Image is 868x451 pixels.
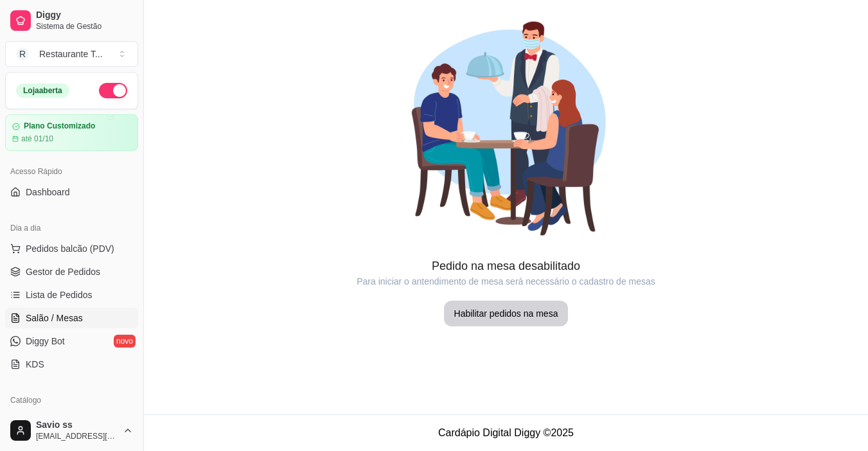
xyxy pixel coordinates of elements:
a: Plano Customizadoaté 01/10 [5,114,138,151]
article: Pedido na mesa desabilitado [144,257,868,275]
a: Gestor de Pedidos [5,261,138,282]
div: Dia a dia [5,218,138,238]
button: Alterar Status [99,83,127,98]
a: Diggy Botnovo [5,331,138,351]
span: Sistema de Gestão [36,21,133,31]
span: Pedidos balcão (PDV) [26,242,114,255]
article: até 01/10 [21,134,53,144]
span: Diggy Bot [26,335,65,348]
span: Diggy [36,10,133,21]
a: DiggySistema de Gestão [5,5,138,36]
a: Salão / Mesas [5,308,138,328]
span: Dashboard [26,186,70,199]
span: [EMAIL_ADDRESS][DOMAIN_NAME] [36,431,118,441]
button: Habilitar pedidos na mesa [444,301,569,326]
a: Lista de Pedidos [5,285,138,305]
span: Lista de Pedidos [26,288,93,301]
span: KDS [26,358,44,371]
article: Para iniciar o antendimento de mesa será necessário o cadastro de mesas [144,275,868,288]
button: Select a team [5,41,138,67]
a: Dashboard [5,182,138,202]
a: KDS [5,354,138,375]
span: Salão / Mesas [26,312,83,324]
span: Gestor de Pedidos [26,265,100,278]
div: Loja aberta [16,84,69,98]
span: R [16,48,29,60]
span: Savio ss [36,420,118,431]
div: Catálogo [5,390,138,411]
button: Savio ss[EMAIL_ADDRESS][DOMAIN_NAME] [5,415,138,446]
article: Plano Customizado [24,121,95,131]
div: Acesso Rápido [5,161,138,182]
footer: Cardápio Digital Diggy © 2025 [144,414,868,451]
button: Pedidos balcão (PDV) [5,238,138,259]
div: Restaurante T ... [39,48,103,60]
